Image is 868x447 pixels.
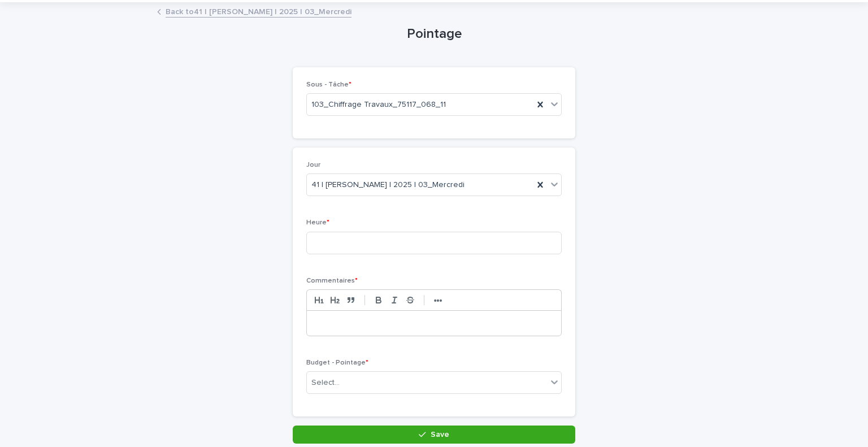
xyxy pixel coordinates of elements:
strong: ••• [434,296,442,305]
span: Commentaires [306,277,358,284]
span: Save [431,431,449,439]
span: Jour [306,162,320,168]
button: ••• [430,293,446,307]
button: Save [293,426,575,444]
span: 41 | [PERSON_NAME] | 2025 | 03_Mercredi [311,179,465,191]
span: 103_Chiffrage Travaux_75117_068_11 [311,99,446,111]
span: Heure [306,219,329,226]
div: Select... [311,377,340,389]
h1: Pointage [293,26,575,42]
a: Back to41 | [PERSON_NAME] | 2025 | 03_Mercredi [166,5,351,18]
span: Budget - Pointage [306,359,368,366]
span: Sous - Tâche [306,81,351,88]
